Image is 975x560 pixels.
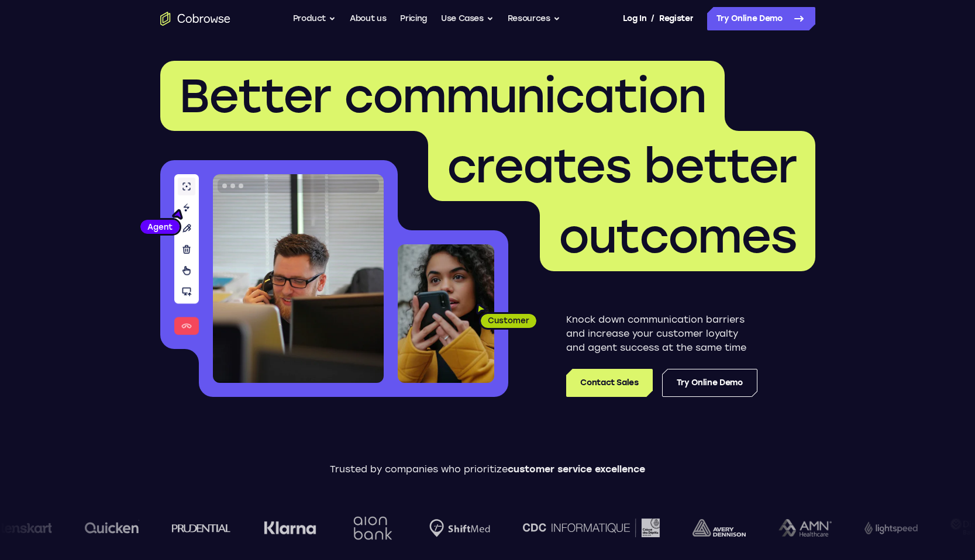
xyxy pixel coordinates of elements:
[350,7,386,30] a: About us
[509,518,646,537] img: CDC Informatique
[293,7,336,30] button: Product
[335,504,383,552] img: Aion Bank
[415,519,476,537] img: Shiftmed
[559,208,797,264] span: outcomes
[179,68,706,124] span: Better communication
[651,12,654,26] span: /
[707,7,815,30] a: Try Online Demo
[566,369,652,397] a: Contact Sales
[764,519,818,537] img: AMN Healthcare
[400,7,427,30] a: Pricing
[508,464,645,475] span: customer service excellence
[213,174,384,383] img: A customer support agent talking on the phone
[566,313,757,355] p: Knock down communication barriers and increase your customer loyalty and agent success at the sam...
[441,7,494,30] button: Use Cases
[659,7,693,30] a: Register
[662,369,757,397] a: Try Online Demo
[623,7,646,30] a: Log In
[158,523,217,533] img: prudential
[678,519,732,537] img: avery-dennison
[508,7,560,30] button: Resources
[160,12,230,26] a: Go to the home page
[398,244,494,383] img: A customer holding their phone
[447,138,797,194] span: creates better
[250,521,302,535] img: Klarna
